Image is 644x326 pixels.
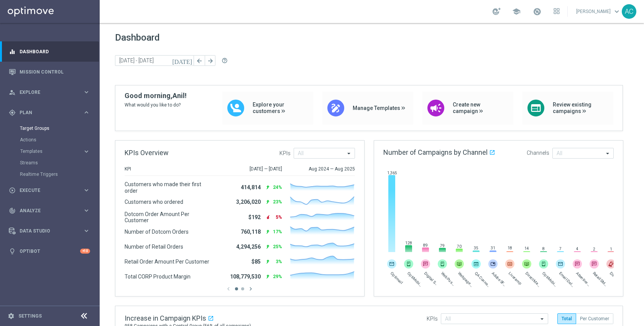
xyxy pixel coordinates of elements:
a: [PERSON_NAME]keyboard_arrow_down [575,6,622,17]
button: person_search Explore keyboard_arrow_right [8,89,90,95]
i: person_search [9,89,16,96]
span: Analyze [20,208,83,213]
span: Plan [20,110,83,115]
a: Streams [20,160,80,166]
button: play_circle_outline Execute keyboard_arrow_right [8,187,90,193]
i: keyboard_arrow_right [83,207,90,214]
button: gps_fixed Plan keyboard_arrow_right [8,110,90,116]
div: AC [622,4,636,19]
span: Data Studio [20,229,83,233]
div: Analyze [9,207,83,214]
i: track_changes [9,207,16,214]
div: Data Studio [9,228,83,234]
i: keyboard_arrow_right [83,109,90,116]
i: lightbulb [9,248,16,255]
i: keyboard_arrow_right [83,187,90,194]
a: Mission Control [20,62,90,82]
i: play_circle_outline [9,187,16,194]
div: Realtime Triggers [20,169,99,180]
button: Templates keyboard_arrow_right [20,148,90,154]
span: Templates [20,149,75,154]
div: Streams [20,157,99,169]
i: equalizer [9,48,16,55]
div: Mission Control [9,62,90,82]
a: Target Groups [20,125,80,131]
i: keyboard_arrow_right [83,88,90,96]
i: keyboard_arrow_right [83,148,90,155]
div: Optibot [9,241,90,261]
button: track_changes Analyze keyboard_arrow_right [8,208,90,214]
span: school [512,7,521,16]
a: Dashboard [20,41,90,62]
span: keyboard_arrow_down [613,7,621,16]
div: Execute [9,187,83,194]
button: lightbulb Optibot +10 [8,248,90,254]
div: Templates [20,146,99,157]
i: keyboard_arrow_right [83,227,90,234]
a: Optibot [20,241,80,261]
div: Actions [20,134,99,146]
span: Execute [20,188,83,193]
button: Mission Control [8,69,90,75]
div: Dashboard [9,41,90,62]
a: Realtime Triggers [20,171,80,177]
div: +10 [80,249,90,254]
div: Explore [9,89,83,96]
i: settings [8,313,15,319]
button: Data Studio keyboard_arrow_right [8,228,90,234]
a: Actions [20,137,80,143]
i: gps_fixed [9,109,16,116]
a: Settings [18,314,42,318]
div: Templates [20,149,83,154]
button: equalizer Dashboard [8,49,90,55]
span: Explore [20,90,83,95]
div: Plan [9,109,83,116]
div: Target Groups [20,123,99,134]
